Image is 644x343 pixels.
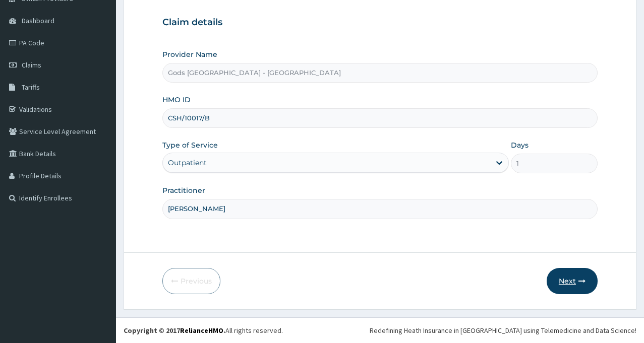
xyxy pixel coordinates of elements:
div: Outpatient [168,158,207,168]
input: Enter Name [162,199,598,219]
span: Dashboard [22,16,54,25]
button: Next [547,268,598,294]
strong: Copyright © 2017 . [124,326,225,335]
a: RelianceHMO [180,326,223,335]
label: Type of Service [162,140,218,150]
footer: All rights reserved. [116,317,644,343]
input: Enter HMO ID [162,108,598,128]
label: HMO ID [162,95,191,105]
h3: Claim details [162,17,598,28]
div: Redefining Heath Insurance in [GEOGRAPHIC_DATA] using Telemedicine and Data Science! [370,325,636,335]
span: Claims [22,60,41,70]
button: Previous [162,268,220,294]
label: Practitioner [162,185,205,195]
span: Tariffs [22,83,40,92]
label: Provider Name [162,49,217,59]
label: Days [511,140,529,150]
